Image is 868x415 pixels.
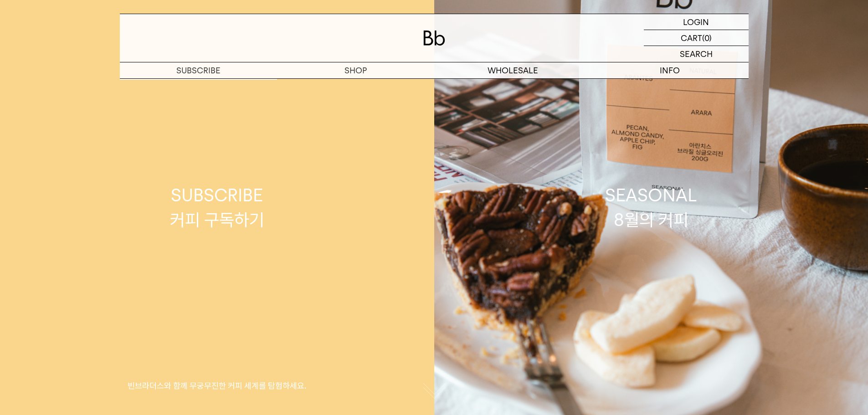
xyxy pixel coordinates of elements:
[120,79,277,94] a: 커피 구독하기
[644,14,749,30] a: LOGIN
[277,62,434,78] a: SHOP
[680,46,713,62] p: SEARCH
[681,30,702,46] p: CART
[702,30,712,46] p: (0)
[434,62,591,78] p: WHOLESALE
[120,62,277,78] a: SUBSCRIBE
[683,14,709,30] p: LOGIN
[591,62,749,78] p: INFO
[170,183,264,231] div: SUBSCRIBE 커피 구독하기
[423,31,445,46] img: 로고
[644,30,749,46] a: CART (0)
[605,183,697,231] div: SEASONAL 8월의 커피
